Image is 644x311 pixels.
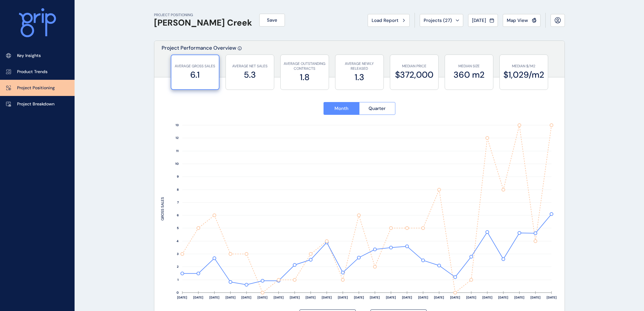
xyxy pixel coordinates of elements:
[472,17,486,23] span: [DATE]
[177,252,179,256] text: 3
[17,85,55,91] p: Project Positioning
[177,291,179,295] text: 0
[372,17,398,23] span: Load Report
[193,295,203,299] text: [DATE]
[306,295,316,299] text: [DATE]
[448,69,490,81] label: 360 m2
[424,17,452,23] span: Projects ( 27 )
[468,14,498,27] button: [DATE]
[177,239,179,243] text: 4
[174,69,216,81] label: 6.1
[482,295,492,299] text: [DATE]
[177,214,179,217] text: 6
[174,64,216,69] p: AVERAGE GROSS SALES
[359,102,395,115] button: Quarter
[284,61,326,72] p: AVERAGE OUTSTANDING CONTRACTS
[229,69,271,81] label: 5.3
[503,64,545,69] p: MEDIAN $/M2
[177,278,179,282] text: 1
[177,295,187,299] text: [DATE]
[162,44,236,77] p: Project Performance Overview
[176,149,179,153] text: 11
[393,69,435,81] label: $372,000
[175,162,179,166] text: 10
[267,17,277,23] span: Save
[448,64,490,69] p: MEDIAN SIZE
[354,295,364,299] text: [DATE]
[498,295,508,299] text: [DATE]
[241,295,251,299] text: [DATE]
[322,295,332,299] text: [DATE]
[338,295,348,299] text: [DATE]
[434,295,444,299] text: [DATE]
[154,12,252,18] p: PROJECT POSITIONING
[225,295,235,299] text: [DATE]
[338,71,380,83] label: 1.3
[530,295,541,299] text: [DATE]
[176,136,179,140] text: 12
[274,295,284,299] text: [DATE]
[177,265,179,269] text: 2
[393,64,435,69] p: MEDIAN PRICE
[17,53,41,59] p: Key Insights
[402,295,412,299] text: [DATE]
[324,102,359,115] button: Month
[418,295,428,299] text: [DATE]
[259,14,285,27] button: Save
[177,201,179,205] text: 7
[17,101,54,107] p: Project Breakdown
[284,71,326,83] label: 1.8
[177,188,179,192] text: 8
[177,226,179,230] text: 5
[334,105,348,111] span: Month
[370,295,380,299] text: [DATE]
[177,175,179,179] text: 9
[420,14,463,27] button: Projects (27)
[338,61,380,72] p: AVERAGE NEWLY RELEASED
[547,295,557,299] text: [DATE]
[450,295,460,299] text: [DATE]
[507,17,528,23] span: Map View
[160,197,165,221] text: GROSS SALES
[386,295,396,299] text: [DATE]
[257,295,268,299] text: [DATE]
[503,69,545,81] label: $1,029/m2
[154,18,252,28] h1: [PERSON_NAME] Creek
[17,69,47,75] p: Product Trends
[369,105,386,111] span: Quarter
[176,123,179,127] text: 13
[503,14,541,27] button: Map View
[466,295,476,299] text: [DATE]
[368,14,410,27] button: Load Report
[229,64,271,69] p: AVERAGE NET SALES
[514,295,524,299] text: [DATE]
[209,295,219,299] text: [DATE]
[289,295,299,299] text: [DATE]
